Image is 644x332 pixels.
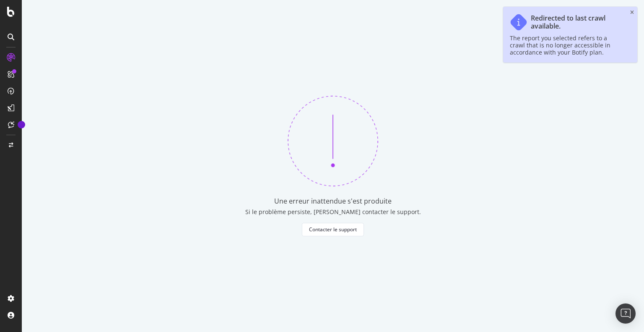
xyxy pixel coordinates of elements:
div: Ouvrir Intercom Messenger [615,303,636,324]
img: 370bne1z.png [288,96,378,186]
div: The report you selected refers to a crawl that is no longer accessible in accordance with your Bo... [510,34,622,56]
font: Si le problème persiste, [PERSON_NAME] contacter le support. [245,208,421,216]
font: Une erreur inattendue s'est produite [274,196,392,206]
button: Contacter le support [302,223,364,236]
font: Contacter le support [309,226,357,233]
div: Redirected to last crawl available. [531,14,622,30]
div: Ancre d'infobulle [18,121,25,128]
div: close toast [630,10,634,15]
